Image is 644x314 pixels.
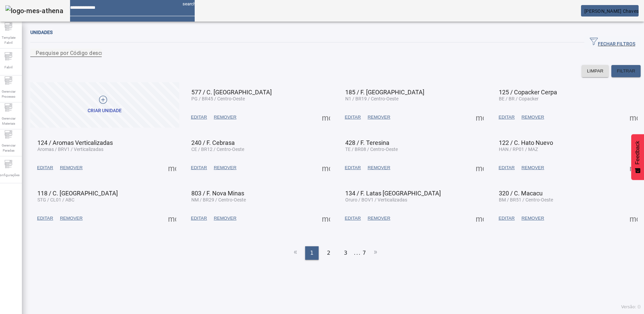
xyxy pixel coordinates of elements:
[191,147,244,152] span: CE / BR12 / Centro-Oeste
[191,89,272,96] span: 577 / C. [GEOGRAPHIC_DATA]
[342,212,364,224] button: EDITAR
[521,164,544,171] span: REMOVER
[499,89,557,96] span: 125 / Copacker Cerpa
[474,212,486,224] button: Mais
[367,114,390,121] span: REMOVER
[36,50,135,56] mat-label: Pesquise por Código descrição ou sigla
[60,215,83,222] span: REMOVER
[30,82,179,128] button: Criar unidade
[354,246,361,260] li: ...
[60,164,83,171] span: REMOVER
[617,68,635,74] span: FILTRAR
[635,141,641,164] span: Feedback
[37,139,113,146] span: 124 / Aromas Verticalizadas
[362,246,366,260] li: 7
[37,190,118,197] span: 118 / C. [GEOGRAPHIC_DATA]
[5,5,63,16] img: logo-mes-athena
[191,164,207,171] span: EDITAR
[367,215,390,222] span: REMOVER
[345,139,389,146] span: 428 / F. Teresina
[345,147,398,152] span: TE / BR08 / Centro-Oeste
[584,8,639,14] span: [PERSON_NAME] Chaves
[191,197,246,202] span: NM / BR29 / Centro-Oeste
[88,107,122,114] div: Criar unidade
[320,111,332,123] button: Mais
[188,162,211,174] button: EDITAR
[37,215,53,222] span: EDITAR
[211,212,240,224] button: REMOVER
[37,197,74,202] span: STG / CL01 / ABC
[342,162,364,174] button: EDITAR
[631,134,644,180] button: Feedback - Mostrar pesquisa
[518,111,547,123] button: REMOVER
[495,162,518,174] button: EDITAR
[214,215,236,222] span: REMOVER
[320,212,332,224] button: Mais
[2,63,14,72] span: Fabril
[611,65,641,77] button: FILTRAR
[188,111,211,123] button: EDITAR
[345,215,361,222] span: EDITAR
[191,190,244,197] span: 803 / F. Nova Minas
[499,190,543,197] span: 320 / C. Macacu
[214,164,236,171] span: REMOVER
[191,215,207,222] span: EDITAR
[498,215,515,222] span: EDITAR
[590,37,635,48] span: FECHAR FILTROS
[214,114,236,121] span: REMOVER
[499,96,539,101] span: BE / BR / Copacker
[584,36,641,49] button: FECHAR FILTROS
[627,111,640,123] button: Mais
[166,162,178,174] button: Mais
[211,162,240,174] button: REMOVER
[37,147,103,152] span: Aromas / BRV1 / Verticalizadas
[34,212,57,224] button: EDITAR
[188,212,211,224] button: EDITAR
[518,162,547,174] button: REMOVER
[582,65,609,77] button: LIMPAR
[587,68,604,74] span: LIMPAR
[344,249,347,257] span: 3
[498,164,515,171] span: EDITAR
[37,164,53,171] span: EDITAR
[57,212,86,224] button: REMOVER
[621,305,641,309] span: Versão: ()
[166,212,178,224] button: Mais
[191,114,207,121] span: EDITAR
[521,114,544,121] span: REMOVER
[627,212,640,224] button: Mais
[498,114,515,121] span: EDITAR
[191,96,245,101] span: PG / BR45 / Centro-Oeste
[345,89,424,96] span: 185 / F. [GEOGRAPHIC_DATA]
[327,249,330,257] span: 2
[345,96,398,101] span: N1 / BR19 / Centro-Oeste
[499,147,538,152] span: HAN / RP01 / MAZ
[211,111,240,123] button: REMOVER
[345,114,361,121] span: EDITAR
[57,162,86,174] button: REMOVER
[474,162,486,174] button: Mais
[499,139,553,146] span: 122 / C. Hato Nuevo
[364,111,393,123] button: REMOVER
[364,162,393,174] button: REMOVER
[364,212,393,224] button: REMOVER
[345,164,361,171] span: EDITAR
[495,111,518,123] button: EDITAR
[320,162,332,174] button: Mais
[518,212,547,224] button: REMOVER
[345,190,441,197] span: 134 / F. Latas [GEOGRAPHIC_DATA]
[30,30,53,35] span: Unidades
[345,197,407,202] span: Oruro / BOV1 / Verticalizadas
[34,162,57,174] button: EDITAR
[342,111,364,123] button: EDITAR
[367,164,390,171] span: REMOVER
[627,162,640,174] button: Mais
[495,212,518,224] button: EDITAR
[521,215,544,222] span: REMOVER
[191,139,235,146] span: 240 / F. Cebrasa
[499,197,553,202] span: BM / BR51 / Centro-Oeste
[474,111,486,123] button: Mais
